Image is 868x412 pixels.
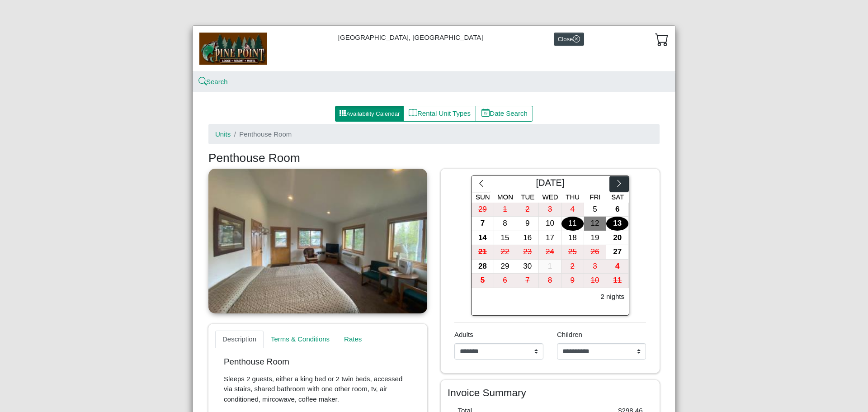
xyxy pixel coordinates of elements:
[516,260,538,274] div: 30
[516,217,539,231] button: 9
[611,193,624,201] span: Sat
[193,26,675,71] div: [GEOGRAPHIC_DATA], [GEOGRAPHIC_DATA]
[494,203,516,217] div: 1
[472,217,494,231] button: 7
[561,274,584,288] div: 9
[472,217,494,231] div: 7
[337,331,369,349] a: Rates
[491,176,609,192] div: [DATE]
[521,193,534,201] span: Tue
[494,274,517,288] button: 6
[566,193,580,201] span: Thu
[539,274,561,288] button: 8
[539,217,561,231] button: 10
[539,203,561,217] div: 3
[516,274,539,288] button: 7
[606,231,628,245] div: 20
[516,245,539,260] button: 23
[516,203,539,217] button: 2
[561,217,584,231] button: 11
[494,260,516,274] div: 29
[472,274,494,288] div: 5
[403,106,476,122] button: bookRental Unit Types
[615,179,623,188] svg: chevron right
[606,245,628,259] div: 27
[606,274,629,288] button: 11
[239,130,292,138] span: Penthouse Room
[539,274,561,288] div: 8
[561,231,584,246] button: 18
[264,331,337,349] a: Terms & Conditions
[557,331,582,338] span: Children
[561,245,584,259] div: 25
[472,203,494,217] button: 29
[472,245,494,259] div: 21
[584,274,607,288] button: 10
[584,231,607,246] button: 19
[606,231,629,246] button: 20
[606,217,629,231] button: 13
[494,231,516,245] div: 15
[516,260,539,274] button: 30
[494,217,516,231] div: 8
[609,176,629,192] button: chevron right
[481,109,490,117] svg: calendar date
[561,274,584,288] button: 9
[516,245,538,259] div: 23
[606,260,628,274] div: 4
[539,245,561,260] button: 24
[215,130,231,138] a: Units
[472,245,494,260] button: 21
[561,245,584,260] button: 25
[215,331,264,349] a: Description
[494,231,517,246] button: 15
[516,274,538,288] div: 7
[494,274,516,288] div: 6
[472,203,494,217] div: 29
[477,179,486,188] svg: chevron left
[590,193,600,201] span: Fri
[606,245,629,260] button: 27
[584,260,606,274] div: 3
[494,260,517,274] button: 29
[606,203,628,217] div: 6
[561,231,584,245] div: 18
[472,274,494,288] button: 5
[448,387,653,399] h4: Invoice Summary
[584,231,606,245] div: 19
[516,231,539,246] button: 16
[561,260,584,274] div: 2
[600,293,624,301] h6: 2 nights
[476,193,490,201] span: Sun
[539,231,561,246] button: 17
[472,176,491,192] button: chevron left
[584,217,606,231] div: 12
[516,231,538,245] div: 16
[606,260,629,274] button: 4
[606,217,628,231] div: 13
[454,331,473,338] span: Adults
[573,35,580,43] svg: x circle
[606,203,629,217] button: 6
[494,203,517,217] button: 1
[335,106,404,122] button: grid3x3 gap fillAvailability Calendar
[472,231,494,245] div: 14
[539,260,561,274] button: 1
[494,217,517,231] button: 8
[199,78,228,85] a: searchSearch
[476,106,533,122] button: calendar dateDate Search
[472,260,494,274] div: 28
[409,109,417,117] svg: book
[224,374,412,405] p: Sleeps 2 guests, either a king bed or 2 twin beds, accessed via stairs, shared bathroom with one ...
[542,193,558,201] span: Wed
[224,357,412,367] p: Penthouse Room
[516,203,538,217] div: 2
[472,260,494,274] button: 28
[199,78,206,85] svg: search
[584,217,607,231] button: 12
[561,260,584,274] button: 2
